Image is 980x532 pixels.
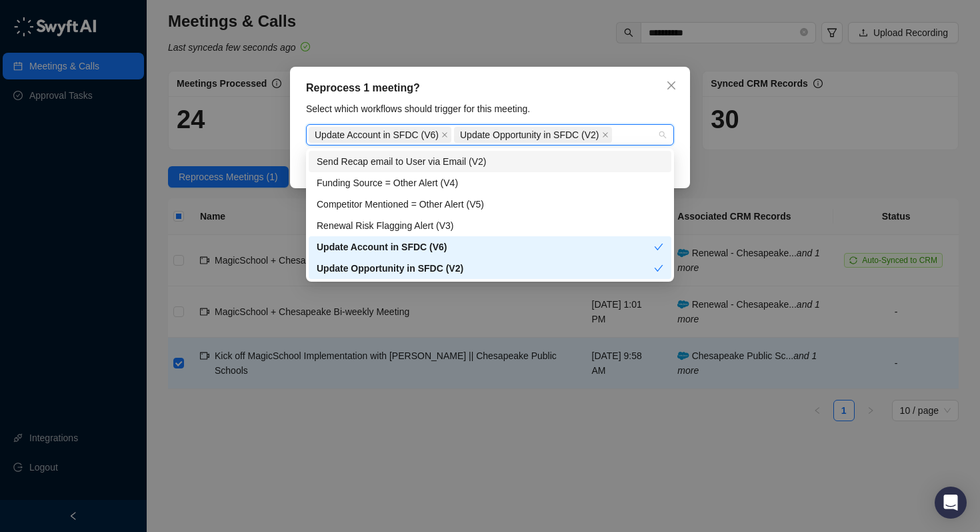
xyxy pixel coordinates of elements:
span: close [666,80,677,91]
span: Update Opportunity in SFDC (V2) [460,127,599,142]
div: Funding Source = Other Alert (V4) [317,176,663,190]
div: Competitor Mentioned = Other Alert (V5) [317,197,663,212]
div: Funding Source = Other Alert (V4) [309,172,671,194]
span: Update Account in SFDC (V6) [315,127,439,142]
div: Reprocess 1 meeting? [306,80,674,96]
div: Select which workflows should trigger for this meeting. [302,101,678,116]
div: Competitor Mentioned = Other Alert (V5) [309,194,671,215]
div: Open Intercom Messenger [935,487,967,519]
div: Update Account in SFDC (V6) [317,240,654,254]
button: Close [661,75,682,96]
div: Send Recap email to User via Email (V2) [317,154,663,169]
div: Renewal Risk Flagging Alert (V3) [317,218,663,233]
div: Update Opportunity in SFDC (V2) [317,261,654,276]
div: Renewal Risk Flagging Alert (V3) [309,215,671,236]
span: check [654,242,663,252]
div: Update Account in SFDC (V6) [309,236,671,258]
span: close [602,131,609,138]
span: close [441,131,448,138]
span: Update Opportunity in SFDC (V2) [454,127,612,143]
div: Send Recap email to User via Email (V2) [309,151,671,172]
span: Update Account in SFDC (V6) [309,127,451,143]
span: check [654,264,663,273]
div: Update Opportunity in SFDC (V2) [309,258,671,279]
